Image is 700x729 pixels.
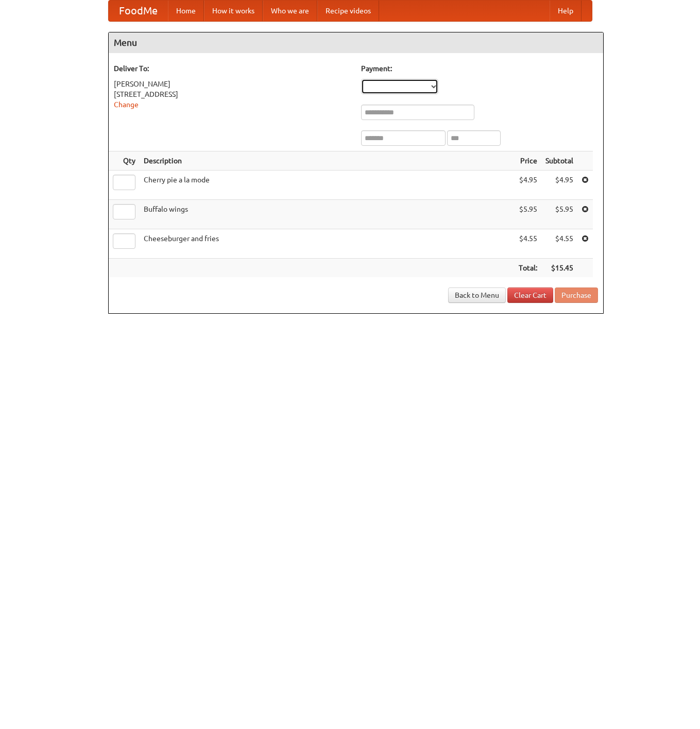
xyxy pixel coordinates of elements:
[448,287,506,303] a: Back to Menu
[317,1,379,21] a: Recipe videos
[114,100,139,109] a: Change
[541,171,577,200] td: $4.95
[541,259,577,278] th: $15.45
[109,32,603,53] h4: Menu
[168,1,204,21] a: Home
[109,151,140,171] th: Qty
[114,79,351,89] div: [PERSON_NAME]
[140,171,515,200] td: Cherry pie a la mode
[140,200,515,229] td: Buffalo wings
[140,229,515,259] td: Cheeseburger and fries
[541,200,577,229] td: $5.95
[515,151,541,171] th: Price
[204,1,263,21] a: How it works
[515,171,541,200] td: $4.95
[515,200,541,229] td: $5.95
[114,89,351,99] div: [STREET_ADDRESS]
[114,63,351,74] h5: Deliver To:
[555,287,598,303] button: Purchase
[550,1,582,21] a: Help
[541,151,577,171] th: Subtotal
[541,229,577,259] td: $4.55
[109,1,168,21] a: FoodMe
[515,259,541,278] th: Total:
[263,1,317,21] a: Who we are
[507,287,553,303] a: Clear Cart
[361,63,598,74] h5: Payment:
[515,229,541,259] td: $4.55
[140,151,515,171] th: Description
